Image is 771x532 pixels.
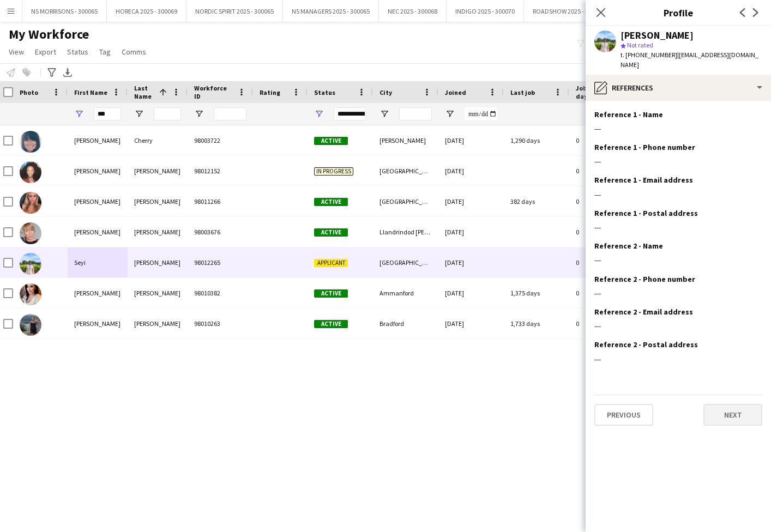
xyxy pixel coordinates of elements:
[504,125,569,155] div: 1,290 days
[20,131,41,153] img: Lyndsey Cherry
[188,278,253,308] div: 98010382
[373,278,438,308] div: Ammanford
[128,309,188,338] div: [PERSON_NAME]
[594,175,693,185] h3: Reference 1 - Email address
[373,125,438,155] div: [PERSON_NAME]
[314,320,348,328] span: Active
[594,255,762,265] div: ---
[188,247,253,277] div: 98012265
[380,88,392,96] span: City
[373,217,438,247] div: Llandrindod [PERSON_NAME]
[20,222,41,244] img: LYNDSEY MOORE
[128,186,188,216] div: [PERSON_NAME]
[188,217,253,247] div: 98003676
[524,1,614,22] button: ROADSHOW 2025 - 300067
[569,247,640,277] div: 0
[20,253,41,275] img: Seyi Paul
[621,31,694,40] div: [PERSON_NAME]
[314,259,348,267] span: Applicant
[134,84,155,100] span: Last Name
[68,186,128,216] div: [PERSON_NAME]
[20,314,41,336] img: Dempsey Wilkinson
[117,45,150,59] a: Comms
[594,404,653,426] button: Previous
[99,47,111,57] span: Tag
[314,167,353,176] span: In progress
[68,156,128,186] div: [PERSON_NAME]
[20,283,41,305] img: Lynsey Phillips
[186,1,283,22] button: NORDIC SPIRIT 2025 - 300065
[188,186,253,216] div: 98011266
[214,107,246,120] input: Workforce ID Filter Input
[194,109,204,119] button: Open Filter Menu
[188,309,253,338] div: 98010263
[504,309,569,338] div: 1,733 days
[594,208,698,218] h3: Reference 1 - Postal address
[586,75,771,101] div: References
[9,26,89,43] span: My Workforce
[594,321,762,331] div: ---
[31,45,61,59] a: Export
[379,1,447,22] button: NEC 2025 - 300068
[504,278,569,308] div: 1,375 days
[314,109,324,119] button: Open Filter Menu
[594,124,762,134] div: ---
[594,354,762,364] div: ---
[465,107,497,120] input: Joined Filter Input
[20,88,38,96] span: Photo
[188,156,253,186] div: 98012152
[95,45,115,59] a: Tag
[594,142,695,152] h3: Reference 1 - Phone number
[283,1,379,22] button: NS MANAGERS 2025 - 300065
[128,156,188,186] div: [PERSON_NAME]
[314,198,348,206] span: Active
[154,107,181,120] input: Last Name Filter Input
[438,309,504,338] div: [DATE]
[68,217,128,247] div: [PERSON_NAME]
[594,274,695,284] h3: Reference 2 - Phone number
[314,137,348,145] span: Active
[122,47,146,57] span: Comms
[621,51,677,59] span: t. [PHONE_NUMBER]
[594,190,762,199] div: ---
[703,404,762,426] button: Next
[194,84,233,100] span: Workforce ID
[68,309,128,338] div: [PERSON_NAME]
[569,217,640,247] div: 0
[569,309,640,338] div: 0
[61,66,74,79] app-action-btn: Export XLSX
[569,125,640,155] div: 0
[94,107,121,120] input: First Name Filter Input
[188,125,253,155] div: 98003722
[621,51,758,69] span: | [EMAIL_ADDRESS][DOMAIN_NAME]
[504,186,569,216] div: 382 days
[74,88,107,96] span: First Name
[74,109,84,119] button: Open Filter Menu
[438,247,504,277] div: [DATE]
[128,217,188,247] div: [PERSON_NAME]
[373,309,438,338] div: Bradford
[594,340,698,349] h3: Reference 2 - Postal address
[438,278,504,308] div: [DATE]
[445,88,466,96] span: Joined
[594,288,762,298] div: ---
[438,217,504,247] div: [DATE]
[569,156,640,186] div: 0
[438,156,504,186] div: [DATE]
[627,41,653,49] span: Not rated
[576,84,621,100] span: Jobs (last 90 days)
[22,1,107,22] button: NS MORRISONS - 300065
[314,228,348,237] span: Active
[68,247,128,277] div: Seyi
[107,1,186,22] button: HORECA 2025 - 300069
[67,47,88,57] span: Status
[373,186,438,216] div: [GEOGRAPHIC_DATA]
[380,109,389,119] button: Open Filter Menu
[314,289,348,298] span: Active
[447,1,524,22] button: INDIGO 2025 - 300070
[594,241,663,251] h3: Reference 2 - Name
[594,307,693,317] h3: Reference 2 - Email address
[373,247,438,277] div: [GEOGRAPHIC_DATA]
[445,109,455,119] button: Open Filter Menu
[569,186,640,216] div: 0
